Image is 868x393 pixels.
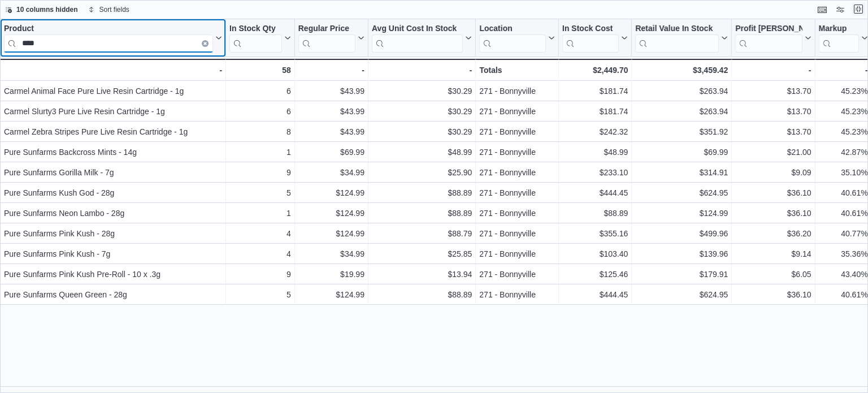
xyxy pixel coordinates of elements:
[819,84,868,98] div: 45.23%
[372,105,472,118] div: $30.29
[229,84,291,98] div: 6
[479,186,555,200] div: 271 - Bonnyville
[562,145,628,159] div: $48.99
[372,166,472,179] div: $25.90
[229,63,291,77] div: 58
[635,247,728,261] div: $139.96
[372,84,472,98] div: $30.29
[372,125,472,139] div: $30.29
[229,24,291,53] button: In Stock Qty
[635,63,728,77] div: $3,459.42
[4,145,222,159] div: Pure Sunfarms Backcross Mints - 14g
[562,267,628,281] div: $125.46
[298,186,364,200] div: $124.99
[635,227,728,240] div: $499.96
[735,24,802,34] div: Profit [PERSON_NAME] ($)
[298,24,355,34] div: Regular Price
[298,166,364,179] div: $34.99
[298,63,364,77] div: -
[298,267,364,281] div: $19.99
[298,206,364,220] div: $124.99
[815,3,829,16] button: Keyboard shortcuts
[4,24,213,34] div: Product
[372,247,472,261] div: $25.85
[4,84,222,98] div: Carmel Animal Face Pure Live Resin Cartridge - 1g
[819,227,868,240] div: 40.77%
[562,227,628,240] div: $355.16
[819,288,868,301] div: 40.61%
[229,145,291,159] div: 1
[819,145,868,159] div: 42.87%
[4,186,222,200] div: Pure Sunfarms Kush God - 28g
[4,166,222,179] div: Pure Sunfarms Gorilla Milk - 7g
[479,166,555,179] div: 271 - Bonnyville
[562,24,619,53] div: In Stock Cost
[735,186,811,200] div: $36.10
[229,206,291,220] div: 1
[635,24,719,53] div: Retail Value In Stock
[562,247,628,261] div: $103.40
[298,145,364,159] div: $69.99
[4,24,222,53] button: ProductClear input
[635,145,728,159] div: $69.99
[735,24,802,53] div: Profit Margin ($)
[229,166,291,179] div: 9
[735,63,811,77] div: -
[4,125,222,139] div: Carmel Zebra Stripes Pure Live Resin Cartridge - 1g
[4,105,222,118] div: Carmel Slurty3 Pure Live Resin Cartridge - 1g
[562,166,628,179] div: $233.10
[819,24,859,34] div: Markup
[852,2,865,16] button: Exit fullscreen
[819,24,868,53] button: Markup
[372,24,463,34] div: Avg Unit Cost In Stock
[562,206,628,220] div: $88.89
[735,145,811,159] div: $21.00
[298,84,364,98] div: $43.99
[735,227,811,240] div: $36.20
[16,5,78,14] span: 10 columns hidden
[562,186,628,200] div: $444.45
[4,247,222,261] div: Pure Sunfarms Pink Kush - 7g
[635,186,728,200] div: $624.95
[202,40,209,47] button: Clear input
[479,63,555,77] div: Totals
[479,267,555,281] div: 271 - Bonnyville
[562,24,619,34] div: In Stock Cost
[834,3,847,16] button: Display options
[479,125,555,139] div: 271 - Bonnyville
[298,24,355,53] div: Regular Price
[819,166,868,179] div: 35.10%
[562,125,628,139] div: $242.32
[479,84,555,98] div: 271 - Bonnyville
[3,63,222,77] div: -
[229,288,291,301] div: 5
[229,186,291,200] div: 5
[635,267,728,281] div: $179.91
[4,288,222,301] div: Pure Sunfarms Queen Green - 28g
[4,24,213,53] div: Product
[735,125,811,139] div: $13.70
[819,267,868,281] div: 43.40%
[735,24,811,53] button: Profit [PERSON_NAME] ($)
[479,24,546,34] div: Location
[819,247,868,261] div: 35.36%
[298,105,364,118] div: $43.99
[635,105,728,118] div: $263.94
[735,247,811,261] div: $9.14
[372,267,472,281] div: $13.94
[84,3,134,16] button: Sort fields
[735,206,811,220] div: $36.10
[298,288,364,301] div: $124.99
[298,227,364,240] div: $124.99
[562,288,628,301] div: $444.45
[735,166,811,179] div: $9.09
[819,186,868,200] div: 40.61%
[735,105,811,118] div: $13.70
[562,84,628,98] div: $181.74
[735,84,811,98] div: $13.70
[4,227,222,240] div: Pure Sunfarms Pink Kush - 28g
[635,206,728,220] div: $124.99
[479,105,555,118] div: 271 - Bonnyville
[229,24,282,34] div: In Stock Qty
[735,288,811,301] div: $36.10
